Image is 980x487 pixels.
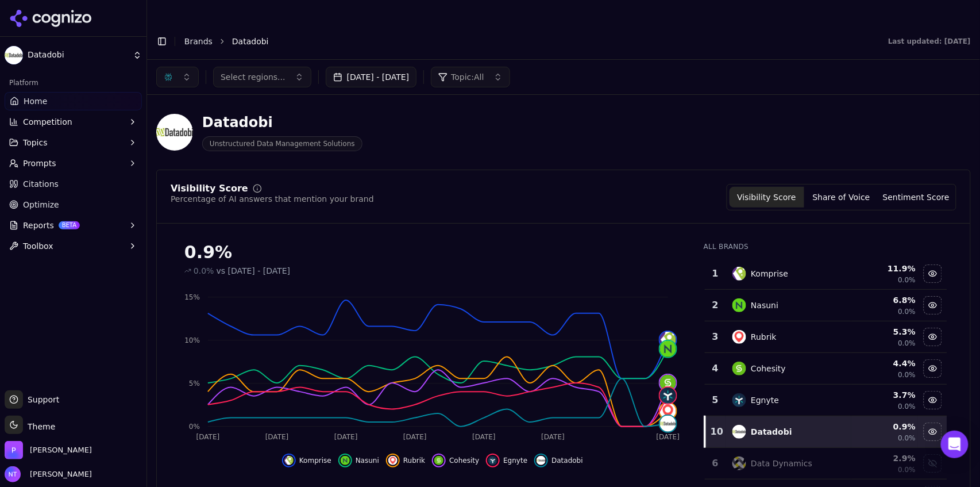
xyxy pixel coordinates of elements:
button: ReportsBETA [5,216,142,235]
button: Prompts [5,154,142,172]
tspan: 5% [189,379,200,388]
span: vs [DATE] - [DATE] [217,265,291,277]
button: Sentiment Score [879,187,954,208]
button: Hide egnyte data [486,454,527,467]
span: Nasuni [356,456,379,465]
tspan: [DATE] [541,434,565,442]
span: 0.0% [898,307,916,316]
tspan: 15% [184,293,200,301]
a: Citations [5,175,142,193]
button: Hide datadobi data [534,454,583,467]
a: Optimize [5,195,142,214]
img: datadobi [537,456,546,465]
button: Open organization switcher [5,441,92,459]
tspan: 10% [184,336,200,344]
button: Hide cohesity data [924,359,942,378]
div: 5.3 % [854,326,916,338]
img: nasuni [341,456,350,465]
nav: breadcrumb [184,36,865,47]
img: nasuni [660,341,676,357]
img: data dynamics [732,457,746,470]
img: cohesity [434,456,443,465]
div: Last updated: [DATE] [888,37,971,46]
div: 4.4 % [854,358,916,369]
span: Reports [23,220,54,231]
img: Datadobi [5,46,23,64]
span: Theme [23,422,55,431]
div: Percentage of AI answers that mention your brand [171,193,374,205]
tspan: [DATE] [472,434,496,442]
tspan: 0% [189,423,200,431]
tr: 2nasuniNasuni6.8%0.0%Hide nasuni data [705,290,947,321]
div: 2 [709,298,721,312]
div: Visibility Score [171,184,248,193]
tspan: [DATE] [657,434,680,442]
span: 0.0% [898,275,916,285]
img: Nate Tower [5,466,21,482]
a: Home [5,92,142,110]
span: 0.0% [898,402,916,411]
img: Datadobi [156,114,193,151]
div: Komprise [751,268,788,279]
span: Competition [23,116,72,128]
button: [DATE] - [DATE] [326,67,417,87]
a: Brands [184,37,213,46]
button: Hide nasuni data [338,454,379,467]
div: Rubrik [751,331,777,343]
span: 0.0% [898,339,916,348]
div: 10 [711,425,721,439]
div: 11.9 % [854,263,916,274]
span: Perrill [30,445,92,455]
img: cohesity [660,375,676,391]
span: 0.0% [194,265,214,277]
div: Open Intercom Messenger [941,431,969,458]
tspan: [DATE] [265,434,289,442]
tspan: [DATE] [403,434,427,442]
span: Optimize [23,199,59,210]
div: 0.9 % [854,421,916,432]
span: Topics [23,137,48,148]
img: rubrik [660,403,676,419]
tr: 5egnyteEgnyte3.7%0.0%Hide egnyte data [705,385,947,416]
img: komprise [284,456,294,465]
button: Hide rubrik data [924,328,942,346]
div: Cohesity [751,363,786,374]
div: 4 [709,362,721,375]
div: Platform [5,74,142,92]
div: Nasuni [751,300,778,311]
div: 3 [709,330,721,344]
button: Toolbox [5,237,142,255]
button: Hide cohesity data [432,454,479,467]
div: 0.9% [184,242,681,263]
span: Egnyte [503,456,527,465]
button: Topics [5,133,142,152]
div: 6.8 % [854,294,916,306]
span: Prompts [23,158,56,169]
span: 0.0% [898,465,916,474]
button: Show data dynamics data [924,454,942,473]
div: Data Dynamics [751,458,812,469]
div: 5 [709,393,721,407]
button: Hide rubrik data [386,454,425,467]
img: datadobi [660,416,676,432]
img: egnyte [732,393,746,407]
img: cohesity [732,362,746,375]
div: 2.9 % [854,453,916,464]
button: Hide datadobi data [924,423,942,441]
span: Home [24,95,47,107]
span: Komprise [299,456,331,465]
img: komprise [660,332,676,348]
img: egnyte [660,388,676,404]
span: Select regions... [221,71,285,83]
tr: 1kompriseKomprise11.9%0.0%Hide komprise data [705,258,947,290]
button: Open user button [5,466,92,482]
div: 1 [709,267,721,281]
button: Visibility Score [730,187,804,208]
button: Competition [5,113,142,131]
span: Rubrik [403,456,425,465]
button: Hide nasuni data [924,296,942,315]
tspan: [DATE] [334,434,358,442]
span: Unstructured Data Management Solutions [202,136,362,151]
div: Datadobi [751,426,792,438]
tr: 10datadobiDatadobi0.9%0.0%Hide datadobi data [705,416,947,448]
